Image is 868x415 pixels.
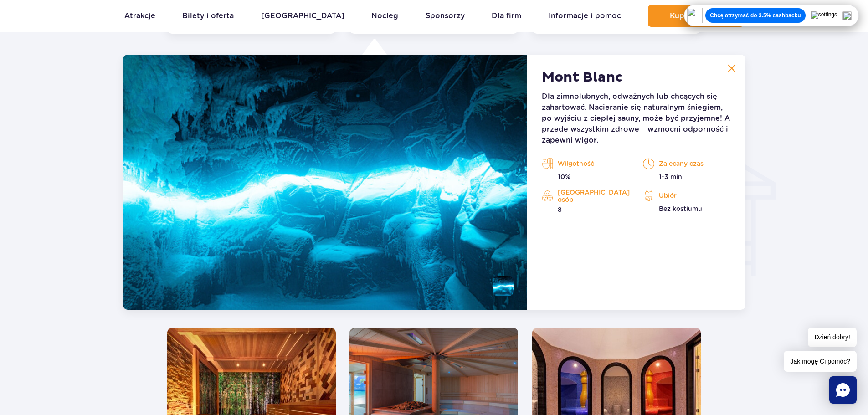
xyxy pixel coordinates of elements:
a: Sponsorzy [426,5,465,27]
p: Bez kostiumu [643,204,730,213]
p: 1-3 min [643,172,730,181]
a: Nocleg [371,5,398,27]
a: Dla firm [492,5,521,27]
p: Wilgotność [542,157,629,170]
a: Bilety i oferta [182,5,234,27]
p: 8 [542,205,629,214]
p: [GEOGRAPHIC_DATA] osób [542,189,629,203]
strong: Mont Blanc [542,69,623,86]
a: Atrakcje [124,5,155,27]
p: 10% [542,172,629,181]
img: saunas-orange.svg [542,157,553,170]
p: Zalecany czas [643,157,730,170]
p: Ubiór [643,189,730,202]
img: activities-orange.svg [542,189,553,203]
a: [GEOGRAPHIC_DATA] [261,5,344,27]
img: icon_outfit-orange.svg [643,189,654,202]
span: Dzień dobry! [808,328,857,347]
img: time-orange.svg [643,157,654,170]
span: Kup teraz [670,12,706,20]
div: Chat [829,376,857,404]
span: Jak mogę Ci pomóc? [784,351,857,372]
p: Dla zimnolubnych, odważnych lub chcących się zahartować. Nacieranie się naturalnym śniegiem, po w... [542,91,730,146]
button: Kup teraz [648,5,744,27]
a: Informacje i pomoc [549,5,621,27]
